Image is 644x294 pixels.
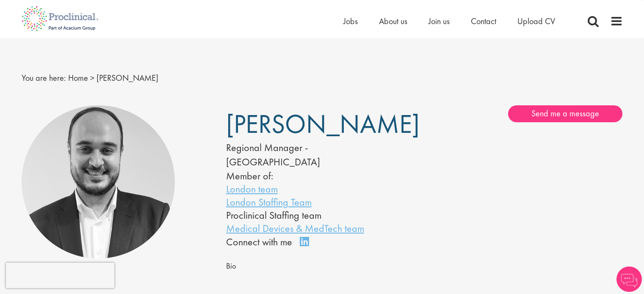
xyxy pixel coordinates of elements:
li: Proclinical Staffing team [226,209,399,222]
a: Join us [428,16,450,27]
span: [PERSON_NAME] [97,72,158,83]
a: Send me a message [508,105,622,122]
label: Member of: [226,169,273,182]
a: breadcrumb link [68,72,88,83]
div: Regional Manager - [GEOGRAPHIC_DATA] [226,140,399,170]
span: > [90,72,94,83]
a: Contact [471,16,496,27]
span: You are here: [22,72,66,83]
img: Aitor Melia [22,105,175,259]
a: Medical Devices & MedTech team [226,222,364,235]
a: London Staffing Team [226,195,312,209]
span: [PERSON_NAME] [226,107,420,141]
a: Jobs [343,16,358,27]
a: Upload CV [517,16,555,27]
a: London team [226,182,278,195]
img: Chatbot [616,267,642,292]
a: About us [379,16,407,27]
iframe: reCAPTCHA [6,263,114,288]
span: Bio [226,261,236,271]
